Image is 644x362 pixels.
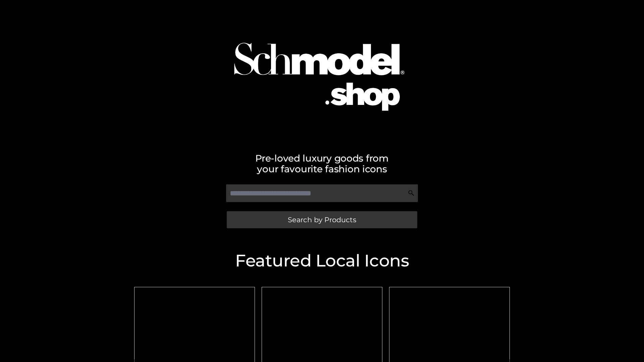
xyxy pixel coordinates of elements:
h2: Featured Local Icons​ [131,252,513,269]
span: Search by Products [288,216,356,223]
h2: Pre-loved luxury goods from your favourite fashion icons [131,153,513,174]
img: Search Icon [408,190,415,196]
a: Search by Products [227,211,417,228]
